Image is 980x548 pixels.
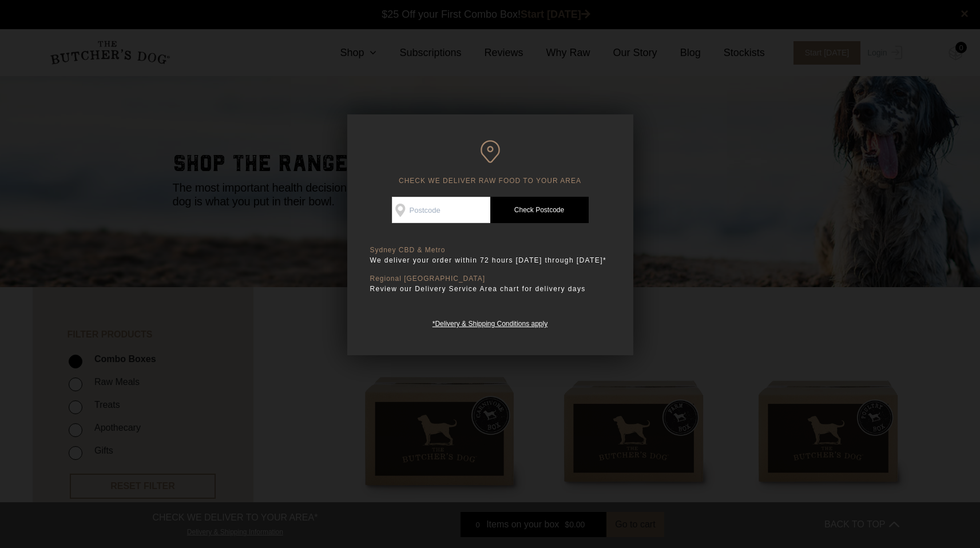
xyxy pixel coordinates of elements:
p: We deliver your order within 72 hours [DATE] through [DATE]* [370,255,610,266]
h6: CHECK WE DELIVER RAW FOOD TO YOUR AREA [370,140,610,185]
p: Regional [GEOGRAPHIC_DATA] [370,275,610,283]
p: Sydney CBD & Metro [370,246,610,255]
p: Review our Delivery Service Area chart for delivery days [370,283,610,295]
a: Check Postcode [490,197,589,223]
input: Postcode [392,197,490,223]
a: *Delivery & Shipping Conditions apply [433,317,547,328]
